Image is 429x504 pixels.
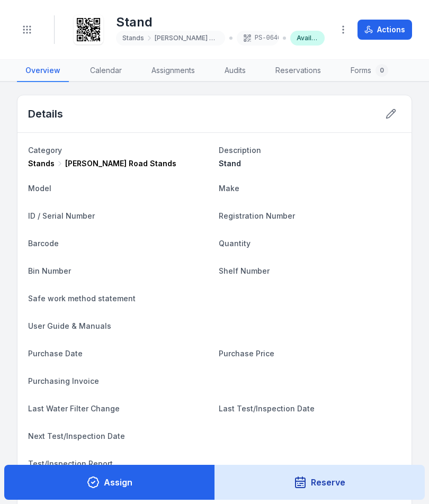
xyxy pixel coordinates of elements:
div: PS-0640 [237,31,279,46]
h1: Stand [116,14,325,31]
button: Assign [4,465,215,500]
span: Last Water Filter Change [28,404,120,413]
span: Barcode [28,239,59,248]
a: Reservations [267,60,329,82]
span: Test/Inspection Report [28,459,113,468]
span: Model [28,184,51,193]
a: Calendar [82,60,130,82]
span: Make [219,184,239,193]
span: Stands [122,34,144,42]
a: Audits [216,60,254,82]
a: Forms0 [342,60,397,82]
h2: Details [28,106,63,121]
span: [PERSON_NAME] Road Stands [65,158,176,169]
button: Reserve [215,465,425,500]
span: Category [28,146,62,155]
span: Quantity [219,239,251,248]
button: Actions [358,20,412,40]
span: User Guide & Manuals [28,321,111,330]
span: Stands [28,158,55,169]
span: Purchase Price [219,349,274,358]
button: Toggle navigation [17,20,37,40]
span: Shelf Number [219,266,270,275]
a: Assignments [143,60,203,82]
span: Purchasing Invoice [28,376,99,385]
span: Safe work method statement [28,294,136,303]
span: Stand [219,159,241,168]
span: Last Test/Inspection Date [219,404,315,413]
span: ID / Serial Number [28,211,95,220]
span: Bin Number [28,266,71,275]
a: Overview [17,60,69,82]
span: Description [219,146,261,155]
span: Purchase Date [28,349,83,358]
div: 0 [376,64,388,77]
div: Available [290,31,325,46]
span: Registration Number [219,211,295,220]
span: Next Test/Inspection Date [28,431,125,440]
span: [PERSON_NAME] Road Stands [155,34,219,42]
